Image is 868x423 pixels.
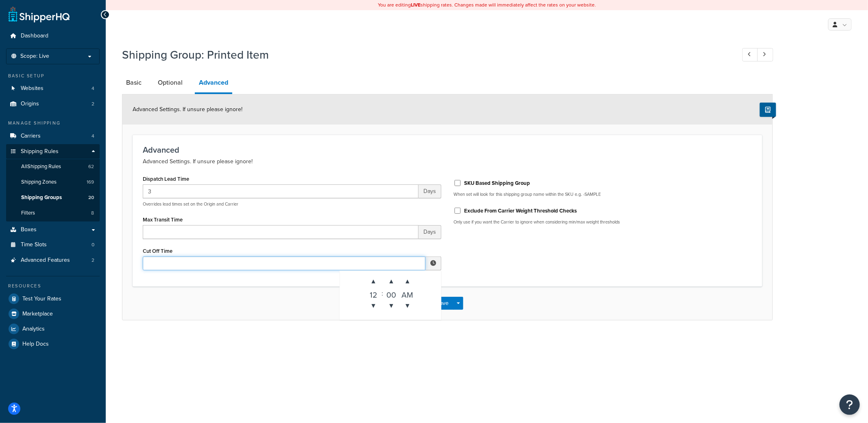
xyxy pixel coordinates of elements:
button: Open Resource Center [840,395,860,415]
span: Dashboard [21,33,48,39]
label: Cut Off Time [143,248,172,254]
p: Advanced Settings. If unsure please ignore! [143,157,752,167]
li: Time Slots [6,237,100,252]
span: Marketplace [22,311,53,318]
label: Exclude From Carrier Weight Threshold Checks [464,207,577,215]
a: Filters8 [6,206,100,221]
span: ▼ [383,298,399,314]
div: Manage Shipping [6,120,100,127]
span: ▼ [399,298,416,314]
div: Resources [6,283,100,289]
li: Shipping Zones [6,175,100,190]
div: Basic Setup [6,72,100,79]
div: 00 [383,289,399,298]
label: Max Transit Time [143,217,183,223]
span: 2 [92,101,94,107]
a: Shipping Zones169 [6,175,100,190]
p: Overrides lead times set on the Origin and Carrier [143,201,441,207]
span: Websites [21,85,44,92]
a: Dashboard [6,28,100,44]
a: Test Your Rates [6,291,100,306]
span: 4 [92,133,94,140]
a: Shipping Rules [6,144,100,159]
div: : [382,273,383,314]
label: SKU Based Shipping Group [464,180,530,187]
span: 8 [91,210,94,217]
li: Advanced Features [6,253,100,268]
span: Days [419,184,441,198]
div: AM [399,289,416,298]
span: Filters [21,210,35,217]
label: Dispatch Lead Time [143,176,189,182]
span: All Shipping Rules [21,163,61,170]
a: Websites4 [6,81,100,96]
a: Time Slots0 [6,237,100,252]
a: Advanced Features2 [6,253,100,268]
span: Help Docs [22,341,49,348]
span: Advanced Features [21,257,70,264]
span: Days [419,225,441,239]
a: Analytics [6,322,100,336]
li: Filters [6,206,100,221]
li: Shipping Groups [6,190,100,205]
a: AllShipping Rules62 [6,159,100,174]
span: Shipping Groups [21,194,62,201]
div: 12 [365,289,382,298]
li: Origins [6,96,100,112]
h1: Shipping Group: Printed Item [122,47,727,63]
span: ▲ [399,273,416,289]
a: Marketplace [6,307,100,321]
h3: Advanced [143,145,752,154]
span: Advanced Settings. If unsure please ignore! [133,105,242,114]
span: Boxes [21,226,37,233]
a: Optional [154,73,187,92]
a: Origins2 [6,96,100,112]
span: Carriers [21,133,41,140]
span: Time Slots [21,241,47,248]
span: 169 [87,179,94,186]
span: Analytics [22,326,45,333]
a: Next Record [757,48,773,61]
span: Scope: Live [20,53,49,60]
a: Basic [122,73,146,92]
a: Advanced [195,73,232,94]
span: ▼ [365,298,382,314]
li: Shipping Rules [6,144,100,221]
span: Origins [21,101,39,107]
li: Carriers [6,129,100,144]
p: Only use if you want the Carrier to ignore when considering min/max weight thresholds [454,219,752,225]
a: Boxes [6,222,100,237]
button: Save [432,297,454,310]
span: ▲ [365,273,382,289]
span: 62 [88,163,94,170]
a: Shipping Groups20 [6,190,100,205]
span: ▲ [383,273,399,289]
span: 2 [92,257,94,264]
span: Shipping Rules [21,148,59,155]
a: Help Docs [6,337,100,351]
span: 4 [92,85,94,92]
span: 20 [88,194,94,201]
b: LIVE [411,1,421,9]
span: Shipping Zones [21,179,57,186]
a: Carriers4 [6,129,100,144]
a: Previous Record [742,48,758,61]
span: Test Your Rates [22,296,61,302]
li: Websites [6,81,100,96]
span: 0 [92,241,94,248]
button: Show Help Docs [760,103,776,117]
p: When set will look for this shipping group name within the SKU e.g. -SAMPLE [454,191,752,197]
